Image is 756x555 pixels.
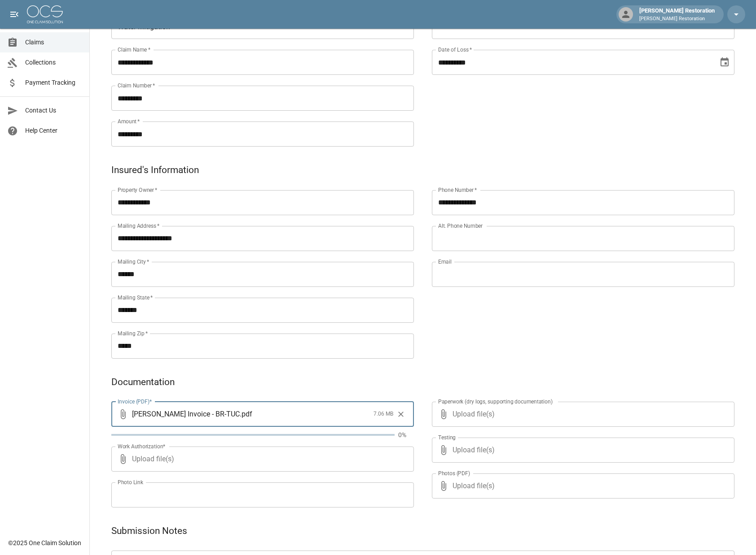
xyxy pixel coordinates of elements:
[394,408,408,421] button: Clear
[118,186,158,194] label: Property Owner
[118,222,159,230] label: Mailing Address
[398,430,414,439] p: 0%
[118,478,143,486] label: Photo Link
[374,410,393,419] span: 7.06 MB
[25,38,82,47] span: Claims
[453,402,710,427] span: Upload file(s)
[438,222,483,230] label: Alt. Phone Number
[27,5,63,23] img: ocs-logo-white-transparent.png
[25,58,82,67] span: Collections
[132,447,390,472] span: Upload file(s)
[118,442,166,450] label: Work Authorization*
[132,409,240,419] span: [PERSON_NAME] Invoice - BR-TUC
[118,330,148,337] label: Mailing Zip
[438,258,452,265] label: Email
[25,106,82,115] span: Contact Us
[438,186,477,194] label: Phone Number
[25,78,82,87] span: Payment Tracking
[118,398,152,405] label: Invoice (PDF)*
[118,82,155,89] label: Claim Number
[438,46,472,53] label: Date of Loss
[453,438,710,463] span: Upload file(s)
[118,117,140,125] label: Amount
[453,473,710,499] span: Upload file(s)
[5,5,23,23] button: open drawer
[118,294,153,301] label: Mailing State
[716,53,734,71] button: Choose date, selected date is Sep 20, 2025
[25,126,82,135] span: Help Center
[118,258,149,265] label: Mailing City
[438,434,456,441] label: Testing
[8,538,81,547] div: © 2025 One Claim Solution
[639,15,715,23] p: [PERSON_NAME] Restoration
[438,398,553,405] label: Paperwork (dry logs, supporting documentation)
[118,46,150,53] label: Claim Name
[636,6,718,22] div: [PERSON_NAME] Restoration
[240,409,252,419] span: . pdf
[438,469,470,477] label: Photos (PDF)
